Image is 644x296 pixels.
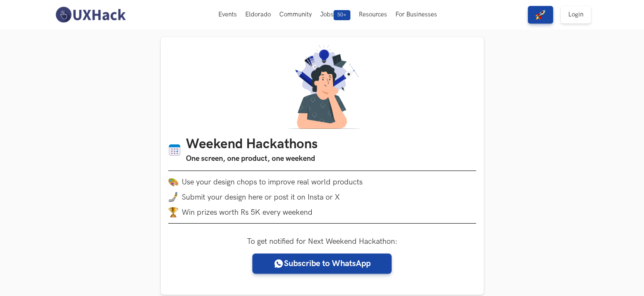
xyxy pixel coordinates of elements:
a: Subscribe to WhatsApp [252,253,392,274]
li: Use your design chops to improve real world products [168,177,476,187]
li: Win prizes worth Rs 5K every weekend [168,207,476,217]
img: palette.png [168,177,178,187]
img: trophy.png [168,207,178,217]
a: Login [561,6,591,24]
img: UXHack-logo.png [53,6,128,24]
span: Submit your design here or post it on Insta or X [182,193,340,202]
img: rocket [535,10,546,20]
h3: One screen, one product, one weekend [186,153,318,165]
h1: Weekend Hackathons [186,136,318,153]
span: 50+ [334,10,350,20]
img: A designer thinking [282,45,363,129]
img: mobile-in-hand.png [168,192,178,202]
img: Calendar icon [168,144,181,157]
label: To get notified for Next Weekend Hackathon: [247,237,398,246]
